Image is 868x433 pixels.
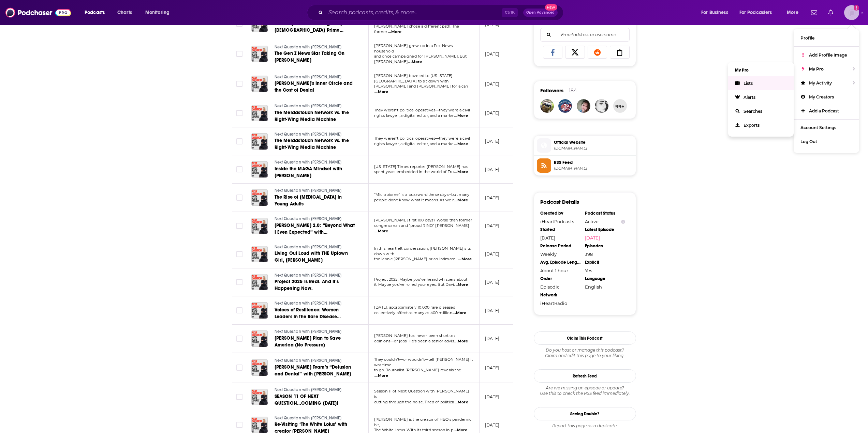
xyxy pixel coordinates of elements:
span: Toggle select row [236,138,242,144]
button: Show Info [621,219,625,224]
button: open menu [782,7,807,18]
span: The Gen Z News Star Taking On [PERSON_NAME] [275,50,345,63]
a: Sarah_Safafian [595,99,608,113]
p: [DATE] [485,110,500,116]
span: Toggle select row [236,422,242,428]
a: The MeidasTouch Network vs. the Right-Wing Media Machine [275,137,356,151]
a: Profile [794,31,859,45]
span: ...More [388,29,401,35]
p: [DATE] [485,138,500,144]
p: [DATE] [485,394,500,400]
ul: Show profile menu [794,29,859,153]
span: Toggle select row [236,307,242,313]
button: Refresh Feed [534,369,636,383]
span: ...More [458,257,472,262]
button: open menu [80,7,114,18]
span: Voices of Resilience: Women Leaders in the Rare Disease Community [275,307,341,326]
div: Release Period [540,243,580,249]
a: Next Question with [PERSON_NAME] [275,74,356,80]
span: Add Profile Image [809,52,847,58]
span: "Microbiome" is a buzzword these days--but many [374,192,470,197]
a: Copy Link [610,46,630,59]
span: Followers [540,87,563,94]
a: Share on Facebook [543,46,563,59]
a: Former [DEMOGRAPHIC_DATA] [DEMOGRAPHIC_DATA] Prime Minister [PERSON_NAME] on Crisis, Kindness, an... [275,20,356,34]
span: The MeidasTouch Network vs. the Right-Wing Media Machine [275,110,349,122]
span: [PERSON_NAME] grew up in a Fox News household [374,43,453,53]
span: Next Question with [PERSON_NAME] [275,387,341,392]
span: In this heartfelt conversation, [PERSON_NAME] sits down with [374,246,471,256]
span: Do you host or manage this podcast? [534,347,636,353]
a: Next Question with [PERSON_NAME] [275,244,356,250]
span: [PERSON_NAME] is the creator of HBO’s pandemic hit, [374,417,472,427]
a: Share on X/Twitter [565,46,585,59]
a: Project 2025 Is Real. And It’s Happening Now. [275,278,356,292]
a: [DATE] [585,235,625,241]
img: DadTimeOutShow [558,99,572,113]
a: Next Question with [PERSON_NAME] [275,415,356,421]
span: Project 2025. Maybe you’ve heard whispers about [374,277,468,282]
div: Episodes [585,243,625,249]
button: Open AdvancedNew [523,9,558,17]
div: Language [585,276,625,281]
p: [DATE] [485,422,500,428]
span: [PERSON_NAME] and [PERSON_NAME] for a can [374,84,468,89]
button: Claim This Podcast [534,331,636,345]
p: [DATE] [485,195,500,201]
a: SEASON 11 OF NEXT QUESTION...COMING [DATE]! [275,393,356,407]
span: Toggle select row [236,394,242,400]
span: Inside the MAGA Mindset with [PERSON_NAME] [275,166,342,179]
a: Podchaser - Follow, Share and Rate Podcasts [5,6,71,19]
span: ...More [454,141,468,147]
a: Voices of Resilience: Women Leaders in the Rare Disease Community [275,307,356,320]
a: Next Question with [PERSON_NAME] [275,387,356,393]
span: Next Question with [PERSON_NAME] [275,216,341,221]
span: New [545,4,557,11]
span: ...More [374,373,388,378]
h3: Podcast Details [540,199,579,205]
span: ...More [374,229,388,234]
div: Created by [540,211,580,216]
div: Network [540,292,580,298]
span: Next Question with [PERSON_NAME] [275,104,341,108]
a: [PERSON_NAME]'s Inner Circle and the Cost of Denial [275,80,356,94]
span: Logged in as gabrielle.gantz [844,5,859,20]
a: Show notifications dropdown [825,7,836,18]
span: to go. Journalist [PERSON_NAME] reveals the [374,368,461,372]
span: [PERSON_NAME] has never been short on [374,333,455,338]
span: Add a Podcast [809,108,839,113]
span: Next Question with [PERSON_NAME] [275,160,341,165]
div: Podcast Status [585,211,625,216]
span: Next Question with [PERSON_NAME] [275,245,341,249]
span: ...More [454,282,468,288]
a: The MeidasTouch Network vs. the Right-Wing Media Machine [275,109,356,123]
a: The Rise of [MEDICAL_DATA] in Young Adults [275,194,356,207]
img: alnagy [540,99,554,113]
a: The Gen Z News Star Taking On [PERSON_NAME] [275,50,356,64]
span: Toggle select row [236,166,242,172]
span: Toggle select row [236,251,242,257]
div: Search podcasts, credits, & more... [313,5,570,20]
span: Ctrl K [502,8,518,17]
span: it. Maybe you’ve rolled your eyes. But Davi [374,282,454,287]
span: Log Out [800,139,817,144]
div: About 1 hour [540,268,580,273]
span: Next Question with [PERSON_NAME] [275,273,341,278]
span: and once campaigned for [PERSON_NAME]. But [PERSON_NAME] [374,54,467,64]
a: Add a Podcast [794,104,859,118]
a: [PERSON_NAME] Plan to Save America (No Pressure) [275,335,356,349]
div: 398 [585,251,625,257]
span: [PERSON_NAME] chose a different path. The former [374,24,459,34]
span: [PERSON_NAME] traveled to [US_STATE][GEOGRAPHIC_DATA] to sit down with [374,73,453,83]
span: ...More [408,59,422,65]
a: Inside the MAGA Mindset with [PERSON_NAME] [275,166,356,179]
button: open menu [696,7,737,18]
span: Next Question with [PERSON_NAME] [275,301,341,306]
svg: Add a profile image [854,5,859,11]
span: [US_STATE] Times reporter [PERSON_NAME] has [374,164,468,169]
p: [DATE] [485,365,500,371]
span: Account Settings [800,125,836,130]
span: Toggle select row [236,365,242,371]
